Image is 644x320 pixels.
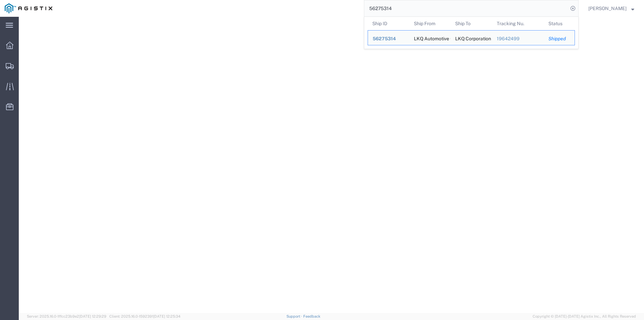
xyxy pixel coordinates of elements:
th: Tracking Nu. [492,17,544,30]
span: Matt Sweet [588,5,627,12]
th: Ship From [409,17,451,30]
th: Ship ID [368,17,409,30]
span: [DATE] 12:29:29 [79,314,106,318]
div: LKQ Corporation [455,31,487,45]
a: Feedback [303,314,320,318]
img: logo [5,3,52,13]
span: Copyright © [DATE]-[DATE] Agistix Inc., All Rights Reserved [533,314,636,319]
a: Support [286,314,303,318]
div: Shipped [548,35,570,42]
div: 19642499 [497,35,539,42]
div: LKQ Automotive Core Services [414,31,446,45]
span: Client: 2025.16.0-1592391 [109,314,180,318]
button: [PERSON_NAME] [588,4,635,12]
th: Ship To [450,17,492,30]
span: [DATE] 12:25:34 [153,314,180,318]
span: 56275314 [373,36,396,41]
span: Server: 2025.16.0-1ffcc23b9e2 [27,314,106,318]
div: 56275314 [373,35,405,42]
table: Search Results [368,17,578,49]
input: Search for shipment number, reference number [364,0,568,16]
th: Status [544,17,575,30]
iframe: FS Legacy Container [19,17,644,313]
